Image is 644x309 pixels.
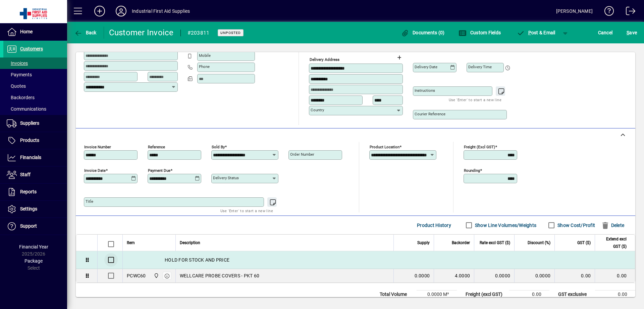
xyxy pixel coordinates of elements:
span: ost & Email [517,30,555,35]
span: Invoices [7,61,28,66]
mat-label: Delivery time [468,65,492,69]
button: Documents (0) [399,27,446,39]
span: INDUSTRIAL FIRST AID SUPPLIES LTD [152,272,160,279]
span: Custom Fields [459,30,501,35]
mat-label: Mobile [199,53,211,58]
span: Settings [20,206,37,211]
span: Item [127,239,135,246]
a: Suppliers [3,115,67,132]
mat-label: Invoice number [84,145,111,149]
a: Quotes [3,80,67,92]
span: Payments [7,72,32,77]
a: Settings [3,201,67,218]
button: Back [72,27,98,39]
mat-label: Order number [290,152,314,157]
span: Extend excl GST ($) [599,235,627,250]
span: Reports [20,189,37,194]
td: 0.00 [554,269,595,282]
span: Product History [417,220,451,231]
td: 0.0000 [514,269,554,282]
span: Financial Year [19,244,48,249]
td: 0.00 [509,291,549,299]
button: Add [89,5,110,17]
span: Discount (%) [528,239,550,246]
a: Home [3,24,67,40]
mat-label: Reference [148,145,165,149]
span: Customers [20,46,43,51]
mat-label: Rounding [464,168,480,173]
a: Products [3,132,67,149]
label: Show Line Volumes/Weights [474,222,536,229]
div: HOLD FOR STOCK AND PRICE [123,251,635,269]
mat-label: Freight (excl GST) [464,145,495,149]
span: ave [627,27,637,38]
button: Product History [414,219,454,231]
span: Products [20,138,39,143]
span: Backorder [452,239,470,246]
a: Staff [3,166,67,183]
mat-label: Country [311,108,324,112]
span: Unposted [220,31,241,35]
span: Suppliers [20,120,39,126]
label: Show Cost/Profit [556,222,595,229]
button: Cancel [596,27,614,39]
td: 0.00 [595,291,635,299]
mat-label: Instructions [415,88,435,93]
mat-label: Delivery status [213,176,239,180]
span: Supply [417,239,430,246]
button: Save [625,27,639,39]
mat-label: Delivery date [415,65,437,69]
a: Communications [3,103,67,115]
div: Customer Invoice [109,27,174,38]
span: Support [20,223,37,229]
span: Description [180,239,200,246]
a: Backorders [3,92,67,103]
app-page-header-button: Back [67,27,104,39]
button: Profile [110,5,132,17]
mat-label: Product location [370,145,399,149]
mat-label: Title [86,199,93,204]
span: 0.0000 [415,272,430,279]
mat-label: Phone [199,64,210,69]
mat-label: Courier Reference [415,112,445,116]
span: 4.0000 [455,272,470,279]
span: S [627,30,629,35]
span: Delete [601,220,624,231]
a: Invoices [3,57,67,69]
mat-hint: Use 'Enter' to start a new line [220,207,273,215]
span: Staff [20,172,31,177]
button: Post & Email [513,27,559,39]
div: Industrial First Aid Supplies [132,6,190,16]
a: Reports [3,184,67,200]
td: 0.00 [595,269,635,282]
a: Payments [3,69,67,80]
app-page-header-button: Delete selection [598,219,630,231]
td: GST exclusive [555,291,595,299]
span: Documents (0) [401,30,445,35]
div: #203811 [187,28,210,38]
span: Backorders [7,95,35,100]
span: WELLCARE PROBE COVERS - PKT 60 [180,272,260,279]
td: Total Volume [376,291,417,299]
mat-label: Sold by [212,145,225,149]
a: Knowledge Base [599,1,614,23]
a: Logout [621,1,636,23]
span: Communications [7,106,46,112]
td: 0.0000 M³ [417,291,457,299]
a: Financials [3,149,67,166]
button: Choose address [394,52,405,63]
div: PCWC60 [127,272,146,279]
td: Freight (excl GST) [462,291,509,299]
div: 0.0000 [478,272,510,279]
span: GST ($) [577,239,591,246]
mat-hint: Use 'Enter' to start a new line [449,96,501,104]
a: Support [3,218,67,235]
button: Custom Fields [457,27,502,39]
span: Cancel [598,27,613,38]
div: [PERSON_NAME] [556,6,593,16]
span: P [528,30,531,35]
mat-label: Invoice date [84,168,106,173]
span: Quotes [7,83,26,89]
span: Back [74,30,97,35]
mat-label: Payment due [148,168,170,173]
